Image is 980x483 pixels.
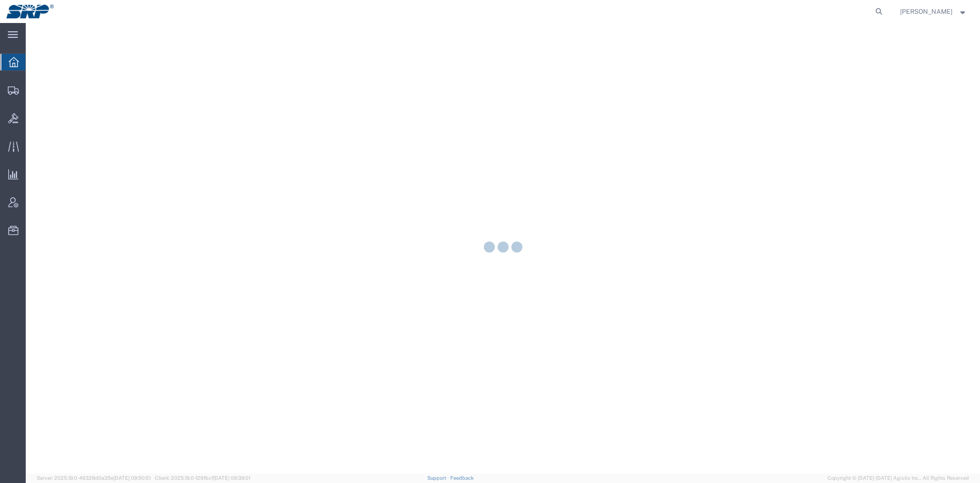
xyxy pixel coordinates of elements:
img: logo [6,5,54,18]
span: [DATE] 09:50:51 [113,475,151,481]
span: Server: 2025.19.0-49328d0a35e [37,475,151,481]
span: [DATE] 09:39:01 [213,475,250,481]
button: [PERSON_NAME] [900,6,968,17]
span: Client: 2025.19.0-129fbcf [155,475,250,481]
a: Support [427,475,450,481]
span: Copyright © [DATE]-[DATE] Agistix Inc., All Rights Reserved [827,474,969,482]
a: Feedback [450,475,474,481]
span: Marissa Camacho [900,6,952,17]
